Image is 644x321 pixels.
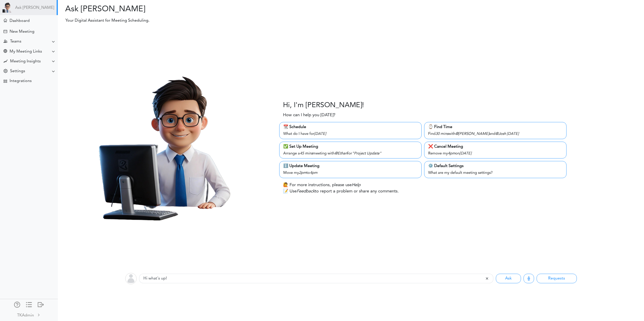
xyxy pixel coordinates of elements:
[17,312,34,318] div: TKAdmin
[507,132,519,136] i: [DATE]
[495,132,506,136] i: @Josh
[283,144,418,150] div: ✅ Set Up Meeting
[10,19,30,23] div: Dashboard
[283,130,418,137] div: What do I have for
[283,163,418,169] div: ℹ️ Update Meeting
[283,150,418,157] div: Arrange a meeting with for
[26,302,32,309] a: Change side menu
[428,130,562,137] div: Find with and
[314,132,326,136] i: [DATE]
[428,144,562,150] div: ❌ Cancel Meeting
[335,152,347,155] i: @Ethan
[283,169,418,176] div: Move my to
[96,72,248,224] img: Ray.png
[283,188,399,195] p: 📝 Use to report a problem or share any comments.
[62,5,347,14] h2: Ask [PERSON_NAME]
[38,302,44,307] div: Log out
[3,3,13,13] img: Powered by TEAMCAL AI
[455,132,489,136] i: @[PERSON_NAME]
[496,274,521,283] button: Ask
[62,18,472,24] p: Your Digital Assistant for Meeting Scheduling.
[537,274,577,283] button: Requests
[14,302,20,307] div: Manage Members and Externals
[297,189,315,193] i: Feedback
[435,132,448,136] i: 30 mins
[10,39,21,44] div: Teams
[15,6,54,10] a: Ask [PERSON_NAME]
[125,273,137,284] img: user-off.png
[352,183,360,187] i: Help
[10,29,34,34] div: New Meeting
[26,302,32,307] div: Show only icons
[428,124,562,130] div: ⌚️ Find Time
[299,171,306,175] i: 2pm
[10,59,41,64] div: Meeting Insights
[283,101,364,110] h3: Hi, I'm [PERSON_NAME]!
[4,19,7,22] div: Meeting Dashboard
[428,163,562,169] div: ⚙️ Default Settings
[460,152,471,155] i: [DATE]
[283,124,418,130] div: 📆 Schedule
[283,182,360,188] p: 🙋 For more instructions, please use
[4,79,7,83] div: TEAMCAL AI Workflow Apps
[4,30,7,33] div: Create Meeting
[283,112,335,118] p: How can I help you [DATE]?
[428,169,562,176] div: What are my default meeting settings?
[300,152,313,155] i: 45 mins
[4,49,7,54] div: Share Meeting Link
[448,152,455,155] i: 4pm
[10,49,42,54] div: My Meeting Links
[1,309,57,320] a: TKAdmin
[428,150,562,157] div: Remove my on
[10,69,25,74] div: Settings
[310,171,317,175] i: 4pm
[10,79,32,84] div: Integrations
[352,152,381,155] i: "Project Update"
